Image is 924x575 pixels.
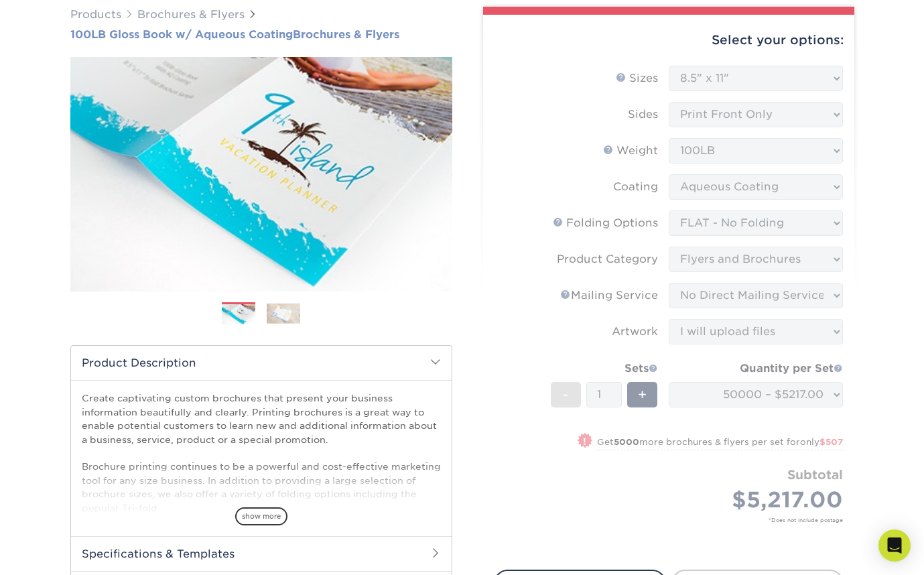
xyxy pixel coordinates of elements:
a: Brochures & Flyers [137,8,245,21]
div: Select your options: [494,15,844,66]
p: Create captivating custom brochures that present your business information beautifully and clearl... [82,391,441,515]
iframe: Google Customer Reviews [3,534,114,570]
a: 100LB Gloss Book w/ Aqueous CoatingBrochures & Flyers [70,28,452,41]
img: 100LB Gloss Book<br/>w/ Aqueous Coating 01 [70,42,452,306]
span: 100LB Gloss Book w/ Aqueous Coating [70,28,293,41]
img: Brochures & Flyers 01 [222,303,255,326]
img: Brochures & Flyers 02 [267,303,300,324]
h2: Specifications & Templates [71,536,452,571]
h1: Brochures & Flyers [70,28,452,41]
span: show more [235,507,287,525]
a: Products [70,8,121,21]
h2: Product Description [71,346,452,380]
div: Open Intercom Messenger [878,529,911,562]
